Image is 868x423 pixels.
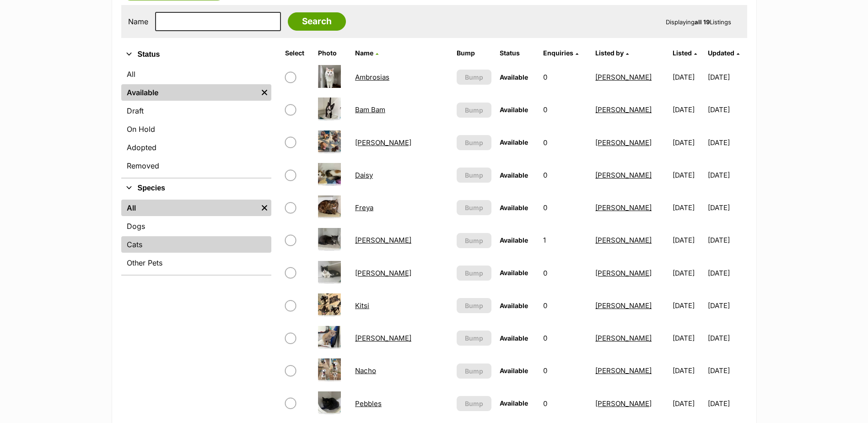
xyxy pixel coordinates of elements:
[673,49,697,57] a: Listed
[669,192,707,223] td: [DATE]
[669,127,707,158] td: [DATE]
[539,127,591,158] td: 0
[500,269,528,277] span: Available
[708,322,746,354] td: [DATE]
[121,198,271,275] div: Species
[595,73,652,81] a: [PERSON_NAME]
[355,334,411,342] a: [PERSON_NAME]
[500,334,528,342] span: Available
[314,46,350,60] th: Photo
[539,257,591,289] td: 0
[465,236,483,245] span: Bump
[457,70,491,85] button: Bump
[465,170,483,180] span: Bump
[595,399,652,408] a: [PERSON_NAME]
[121,255,271,271] a: Other Pets
[121,84,258,101] a: Available
[500,171,528,179] span: Available
[595,171,652,179] a: [PERSON_NAME]
[708,159,746,191] td: [DATE]
[595,203,652,212] a: [PERSON_NAME]
[708,49,739,57] a: Updated
[258,200,271,216] a: Remove filter
[539,94,591,125] td: 0
[457,103,491,118] button: Bump
[128,17,148,26] label: Name
[669,355,707,386] td: [DATE]
[669,224,707,256] td: [DATE]
[465,105,483,115] span: Bump
[695,18,710,26] strong: all 19
[595,49,629,57] a: Listed by
[595,105,652,114] a: [PERSON_NAME]
[500,236,528,244] span: Available
[457,298,491,313] button: Bump
[457,135,491,150] button: Bump
[355,269,411,277] a: [PERSON_NAME]
[355,366,376,375] a: Nacho
[121,157,271,174] a: Removed
[539,61,591,93] td: 0
[121,121,271,137] a: On Hold
[121,182,271,194] button: Species
[669,61,707,93] td: [DATE]
[453,46,495,60] th: Bump
[539,192,591,223] td: 0
[539,159,591,191] td: 0
[465,203,483,212] span: Bump
[121,103,271,119] a: Draft
[355,301,369,310] a: Kitsi
[500,302,528,309] span: Available
[500,399,528,407] span: Available
[708,61,746,93] td: [DATE]
[281,46,313,60] th: Select
[496,46,539,60] th: Status
[595,138,652,147] a: [PERSON_NAME]
[355,49,373,57] span: Name
[465,366,483,376] span: Bump
[595,366,652,375] a: [PERSON_NAME]
[355,105,385,114] a: Bam Bam
[288,12,346,31] input: Search
[500,73,528,81] span: Available
[500,204,528,211] span: Available
[708,388,746,419] td: [DATE]
[539,224,591,256] td: 1
[595,301,652,310] a: [PERSON_NAME]
[465,399,483,408] span: Bump
[500,367,528,374] span: Available
[457,266,491,281] button: Bump
[457,233,491,248] button: Bump
[457,168,491,183] button: Bump
[500,138,528,146] span: Available
[465,301,483,310] span: Bump
[465,138,483,147] span: Bump
[595,334,652,342] a: [PERSON_NAME]
[539,388,591,419] td: 0
[669,257,707,289] td: [DATE]
[708,49,734,57] span: Updated
[121,139,271,156] a: Adopted
[355,138,411,147] a: [PERSON_NAME]
[465,72,483,82] span: Bump
[669,94,707,125] td: [DATE]
[708,192,746,223] td: [DATE]
[500,106,528,114] span: Available
[669,159,707,191] td: [DATE]
[121,218,271,234] a: Dogs
[669,290,707,321] td: [DATE]
[121,200,258,216] a: All
[595,236,652,244] a: [PERSON_NAME]
[355,203,373,212] a: Freya
[121,236,271,253] a: Cats
[543,49,573,57] span: translation missing: en.admin.listings.index.attributes.enquiries
[708,127,746,158] td: [DATE]
[457,363,491,379] button: Bump
[355,171,373,179] a: Daisy
[539,290,591,321] td: 0
[708,290,746,321] td: [DATE]
[669,322,707,354] td: [DATE]
[595,269,652,277] a: [PERSON_NAME]
[465,268,483,278] span: Bump
[666,18,731,26] span: Displaying Listings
